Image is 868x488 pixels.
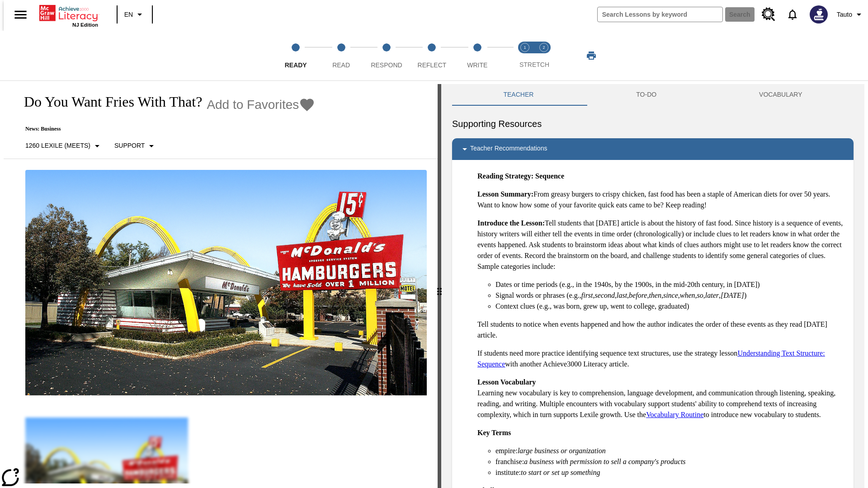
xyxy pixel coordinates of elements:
button: Select a new avatar [804,3,833,26]
em: last [617,291,627,299]
text: 1 [524,45,526,50]
span: Ready [285,61,307,69]
button: Ready step 1 of 5 [269,31,322,80]
em: a business with permission to sell a company's products [524,458,686,465]
span: STRETCH [519,61,549,68]
button: Read step 2 of 5 [315,31,367,80]
input: search field [598,7,722,22]
div: Instructional Panel Tabs [452,84,854,106]
div: Press Enter or Spacebar and then press right and left arrow keys to move the slider [438,84,441,488]
strong: Sequence [535,172,564,180]
a: Notifications [781,3,804,26]
div: activity [441,84,864,488]
button: Stretch Read step 1 of 2 [512,31,538,80]
button: Open side menu [7,1,34,28]
p: If students need more practice identifying sequence text structures, use the strategy lesson with... [477,348,846,370]
h1: Do You Want Fries With That? [14,94,202,110]
p: Teacher Recommendations [470,144,547,155]
p: News: Business [14,126,315,132]
a: Understanding Text Structure: Sequence [477,349,825,368]
p: Tell students to notice when events happened and how the author indicates the order of these even... [477,319,846,341]
p: Tell students that [DATE] article is about the history of fast food. Since history is a sequence ... [477,218,846,272]
em: before [629,291,647,299]
em: later [705,291,719,299]
p: Learning new vocabulary is key to comprehension, language development, and communication through ... [477,377,846,420]
h6: Supporting Resources [452,117,854,131]
em: so [697,291,703,299]
button: Add to Favorites - Do You Want Fries With That? [207,97,315,113]
a: Resource Center, Will open in new tab [756,2,781,27]
li: Signal words or phrases (e.g., , , , , , , , , , ) [495,290,846,301]
em: [DATE] [721,291,744,299]
strong: Reading Strategy: [477,172,533,180]
button: Respond step 3 of 5 [360,31,413,80]
button: VOCABULARY [708,84,854,106]
em: to start or set up something [521,469,600,476]
img: One of the first McDonald's stores, with the iconic red sign and golden arches. [25,170,427,396]
strong: Introduce the Lesson: [477,219,545,227]
strong: Lesson Vocabulary [477,378,536,386]
li: Context clues (e.g., was born, grew up, went to college, graduated) [495,301,846,312]
span: Write [467,61,487,69]
li: franchise: [495,456,846,467]
button: TO-DO [585,84,708,106]
p: Support [114,141,145,150]
p: From greasy burgers to crispy chicken, fast food has been a staple of American diets for over 50 ... [477,189,846,211]
span: EN [124,10,133,19]
em: second [595,291,615,299]
strong: Lesson Summary: [477,190,533,198]
button: Stretch Respond step 2 of 2 [531,31,557,80]
div: Teacher Recommendations [452,138,854,160]
em: since [663,291,678,299]
a: Vocabulary Routine [646,411,703,418]
span: Tauto [837,10,852,19]
em: first [581,291,593,299]
button: Scaffolds, Support [111,138,160,154]
li: Dates or time periods (e.g., in the 1940s, by the 1900s, in the mid-20th century, in [DATE]) [495,279,846,290]
span: NJ Edition [72,22,98,28]
em: then [649,291,661,299]
button: Reflect step 4 of 5 [406,31,458,80]
span: Respond [371,61,402,69]
span: Add to Favorites [207,98,299,112]
div: reading [4,84,438,483]
p: 1260 Lexile (Meets) [25,141,90,150]
li: institute: [495,467,846,478]
button: Print [577,47,606,64]
span: Read [332,61,350,69]
span: Reflect [418,61,447,69]
button: Profile/Settings [833,6,868,23]
text: 2 [542,45,545,50]
img: Avatar [810,5,828,23]
em: when [680,291,695,299]
strong: Key Terms [477,429,511,436]
li: empire: [495,446,846,456]
button: Write step 5 of 5 [451,31,504,80]
div: Home [39,3,98,28]
button: Select Lexile, 1260 Lexile (Meets) [22,138,106,154]
button: Teacher [452,84,585,106]
button: Language: EN, Select a language [120,6,149,23]
em: large business or organization [518,447,606,455]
